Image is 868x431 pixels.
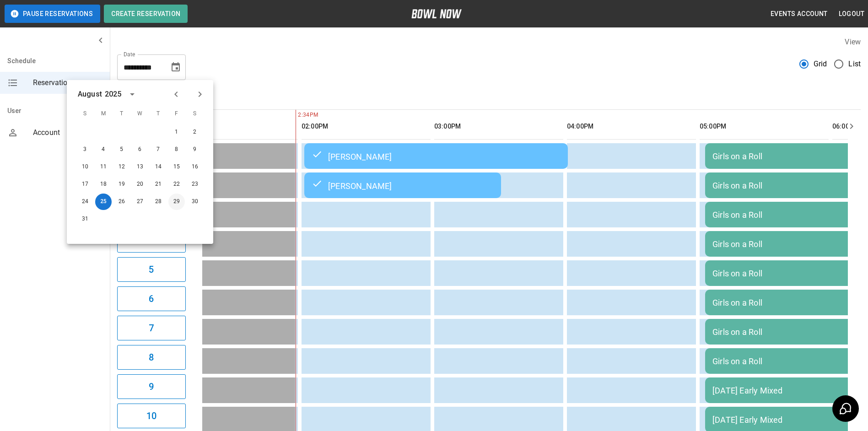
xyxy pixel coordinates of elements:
[149,350,154,365] h6: 8
[187,141,203,158] button: Aug 9, 2025
[302,113,431,140] th: 02:00PM
[95,105,112,123] span: M
[411,9,462,18] img: logo
[77,159,93,175] button: Aug 10, 2025
[117,257,186,282] button: 5
[150,176,167,193] button: Aug 21, 2025
[149,379,154,394] h6: 9
[132,159,148,175] button: Aug 13, 2025
[168,194,185,210] button: Aug 29, 2025
[767,5,831,22] button: Events Account
[835,5,868,22] button: Logout
[77,176,93,193] button: Aug 17, 2025
[5,5,100,23] button: Pause Reservations
[150,194,167,210] button: Aug 28, 2025
[113,105,130,123] span: T
[168,105,185,123] span: F
[168,159,185,175] button: Aug 15, 2025
[146,409,156,423] h6: 10
[117,345,186,370] button: 8
[77,194,93,210] button: Aug 24, 2025
[168,176,185,193] button: Aug 22, 2025
[33,127,102,138] span: Account
[124,86,140,102] button: calendar view is open, switch to year view
[117,404,186,428] button: 10
[150,159,167,175] button: Aug 14, 2025
[132,105,148,123] span: W
[77,105,93,123] span: S
[77,141,93,158] button: Aug 3, 2025
[105,89,122,100] div: 2025
[77,211,93,227] button: Aug 31, 2025
[187,105,203,123] span: S
[187,124,203,140] button: Aug 2, 2025
[169,113,298,140] th: 01:00PM
[312,180,494,191] div: [PERSON_NAME]
[117,374,186,399] button: 9
[132,176,148,193] button: Aug 20, 2025
[132,194,148,210] button: Aug 27, 2025
[312,151,561,162] div: [PERSON_NAME]
[78,89,102,100] div: August
[168,86,184,102] button: Previous month
[117,316,186,340] button: 7
[132,141,148,158] button: Aug 6, 2025
[167,58,185,76] button: Choose date, selected date is Aug 25, 2025
[95,141,112,158] button: Aug 4, 2025
[113,194,130,210] button: Aug 26, 2025
[848,59,861,70] span: List
[168,141,185,158] button: Aug 8, 2025
[187,176,203,193] button: Aug 23, 2025
[113,159,130,175] button: Aug 12, 2025
[149,321,154,335] h6: 7
[187,159,203,175] button: Aug 16, 2025
[113,176,130,193] button: Aug 19, 2025
[95,176,112,193] button: Aug 18, 2025
[296,111,298,120] span: 2:34PM
[168,124,185,140] button: Aug 1, 2025
[113,141,130,158] button: Aug 5, 2025
[95,194,112,210] button: Aug 25, 2025
[95,159,112,175] button: Aug 11, 2025
[149,262,154,277] h6: 5
[117,87,861,109] div: inventory tabs
[150,141,167,158] button: Aug 7, 2025
[117,286,186,311] button: 6
[104,5,188,23] button: Create Reservation
[845,38,861,46] label: View
[150,105,167,123] span: T
[149,291,154,306] h6: 6
[192,86,208,102] button: Next month
[187,194,203,210] button: Aug 30, 2025
[33,77,102,88] span: Reservations
[814,59,827,70] span: Grid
